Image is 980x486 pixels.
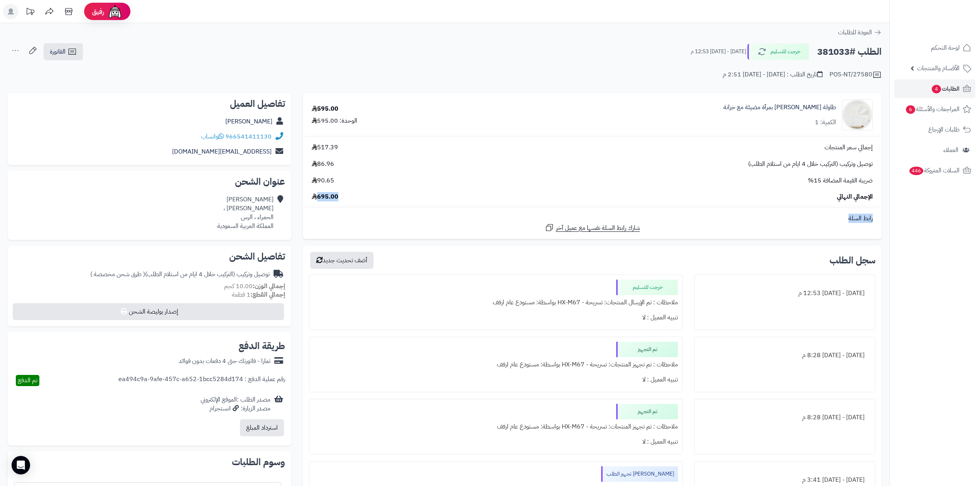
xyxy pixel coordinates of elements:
[691,48,746,56] small: [DATE] - [DATE] 12:53 م
[107,4,123,19] img: ai-face.png
[250,290,285,299] strong: إجمالي القطع:
[545,223,640,233] a: شارك رابط السلة نفسها مع عميل آخر
[894,39,975,57] a: لوحة التحكم
[44,43,83,60] a: الفاتورة
[312,192,338,201] span: 695.00
[14,177,285,186] h2: عنوان الشحن
[748,160,873,169] span: توصيل وتركيب (التركيب خلال 4 ايام من استلام الطلب)
[616,280,678,295] div: خرجت للتسليم
[312,116,357,125] div: الوحدة: 595.00
[894,100,975,118] a: المراجعات والأسئلة6
[18,376,37,385] span: تم الدفع
[616,404,678,419] div: تم التجهيز
[616,342,678,357] div: تم التجهيز
[699,348,870,363] div: [DATE] - [DATE] 8:28 م
[314,419,678,434] div: ملاحظات : تم تجهيز المنتجات: تسريحة - HX-M67 بواسطة: مستودع عام ارفف
[92,7,104,16] span: رفيق
[894,120,975,139] a: طلبات الإرجاع
[306,214,879,223] div: رابط السلة
[118,375,285,386] div: رقم عملية الدفع : ea494c9a-9afe-457c-a652-1bcc5284d174
[312,176,334,185] span: 90.65
[201,404,270,413] div: مصدر الزيارة: انستجرام
[928,124,960,135] span: طلبات الإرجاع
[909,165,960,176] span: السلات المتروكة
[225,132,272,141] a: 966541411130
[314,357,678,372] div: ملاحظات : تم تجهيز المنتجات: تسريحة - HX-M67 بواسطة: مستودع عام ارفف
[14,252,285,261] h2: تفاصيل الشحن
[699,410,870,425] div: [DATE] - [DATE] 8:28 م
[240,419,284,436] button: استرداد المبلغ
[238,341,285,351] h2: طريقة الدفع
[928,11,973,27] img: logo-2.png
[50,47,66,56] span: الفاتورة
[312,160,334,169] span: 86.96
[314,434,678,449] div: تنبيه العميل : لا
[14,457,285,467] h2: وسوم الطلبات
[556,224,640,233] span: شارك رابط السلة نفسها مع عميل آخر
[201,395,270,413] div: مصدر الطلب :الموقع الإلكتروني
[90,270,270,279] div: توصيل وتركيب (التركيب خلال 4 ايام من استلام الطلب)
[179,357,270,366] div: تمارا - فاتورتك حتى 4 دفعات بدون فوائد
[217,195,274,230] div: [PERSON_NAME] [PERSON_NAME] ، الحمراء ، الرس المملكة العربية السعودية
[312,105,338,113] div: 595.00
[14,99,285,108] h2: تفاصيل العميل
[837,192,873,201] span: الإجمالي النهائي
[225,117,272,126] a: [PERSON_NAME]
[314,295,678,310] div: ملاحظات : تم الإرسال المنتجات: تسريحة - HX-M67 بواسطة: مستودع عام ارفف
[314,372,678,387] div: تنبيه العميل : لا
[723,70,823,79] div: تاريخ الطلب : [DATE] - [DATE] 2:51 م
[12,456,30,474] div: Open Intercom Messenger
[830,70,882,79] div: POS-NT/27580
[894,79,975,98] a: الطلبات4
[172,147,272,156] a: [EMAIL_ADDRESS][DOMAIN_NAME]
[90,270,145,279] span: ( طرق شحن مخصصة )
[894,161,975,180] a: السلات المتروكة446
[905,104,960,115] span: المراجعات والأسئلة
[601,466,678,482] div: [PERSON_NAME] تجهيز الطلب
[830,256,875,265] h3: سجل الطلب
[815,118,836,127] div: الكمية: 1
[314,310,678,325] div: تنبيه العميل : لا
[312,143,338,152] span: 517.39
[825,143,873,152] span: إجمالي سعر المنتجات
[931,42,960,53] span: لوحة التحكم
[917,63,960,74] span: الأقسام والمنتجات
[808,176,873,185] span: ضريبة القيمة المضافة 15%
[909,166,924,175] span: 446
[931,83,960,94] span: الطلبات
[201,132,224,141] a: واتساب
[838,28,872,37] span: العودة للطلبات
[224,282,285,291] small: 10.00 كجم
[838,28,882,37] a: العودة للطلبات
[253,282,285,291] strong: إجمالي الوزن:
[842,100,872,130] img: 1753514452-1-90x90.jpg
[699,286,870,301] div: [DATE] - [DATE] 12:53 م
[310,252,373,269] button: أضف تحديث جديد
[931,84,941,94] span: 4
[232,290,285,299] small: 1 قطعة
[20,4,40,21] a: تحديثات المنصة
[894,141,975,159] a: العملاء
[906,105,916,114] span: 6
[13,303,284,320] button: إصدار بوليصة الشحن
[943,145,958,155] span: العملاء
[723,103,836,112] a: طاولة [PERSON_NAME] بمرآة مضيئة مع خزانة
[817,44,882,60] h2: الطلب #381033
[747,44,809,60] button: خرجت للتسليم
